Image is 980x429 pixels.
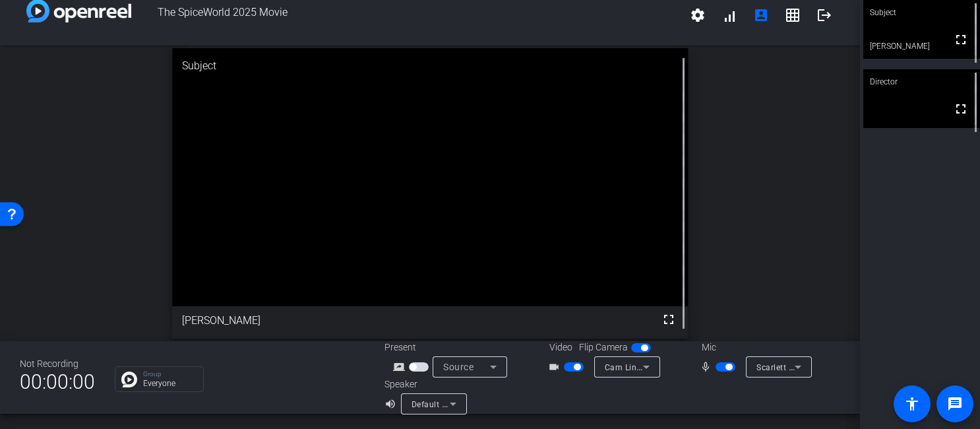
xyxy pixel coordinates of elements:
[412,399,477,409] span: Default - AirPods
[384,396,400,412] mat-icon: volume_up
[661,312,677,327] mat-icon: fullscreen
[947,396,963,412] mat-icon: message
[384,341,516,354] div: Present
[953,32,969,48] mat-icon: fullscreen
[689,341,820,354] div: Mic
[393,359,409,375] mat-icon: screen_share_outline
[143,379,197,387] p: Everyone
[785,7,801,23] mat-icon: grid_on
[579,341,628,354] span: Flip Camera
[549,341,572,354] span: Video
[20,357,95,371] div: Not Recording
[121,372,137,387] img: Chat Icon
[384,378,464,391] div: Speaker
[548,359,564,375] mat-icon: videocam_outline
[816,7,832,23] mat-icon: logout
[904,396,920,412] mat-icon: accessibility
[690,7,706,23] mat-icon: settings
[756,362,874,372] span: Scarlett Solo USB (1235:8211)
[700,359,716,375] mat-icon: mic_none
[172,48,688,84] div: Subject
[443,362,474,372] span: Source
[20,366,95,398] span: 00:00:00
[863,69,980,94] div: Director
[953,101,969,117] mat-icon: fullscreen
[753,7,769,23] mat-icon: account_box
[605,362,702,372] span: Cam Link 4K (0fd9:0066)
[143,371,197,378] p: Group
